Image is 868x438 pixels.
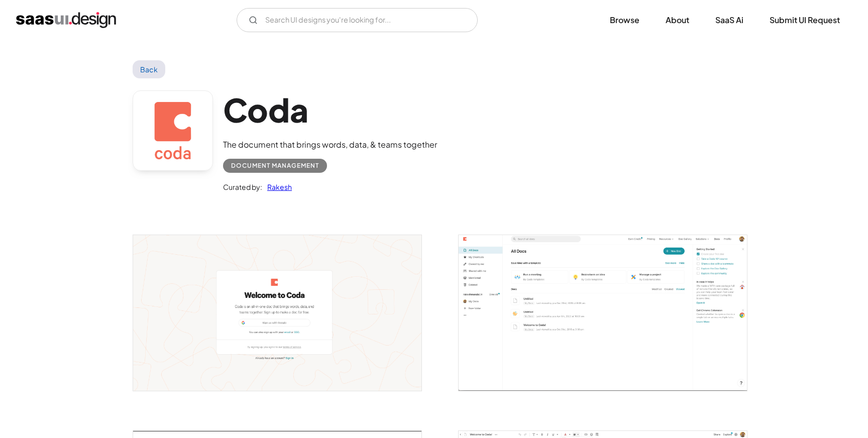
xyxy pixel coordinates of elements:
[459,235,747,390] a: open lightbox
[598,9,652,31] a: Browse
[237,8,478,32] input: Search UI designs you're looking for...
[262,181,292,193] a: Rakesh
[133,235,421,390] a: open lightbox
[703,9,755,31] a: SaaS Ai
[459,235,747,390] img: 6016e29ccb58217d0eafdb25_Coda-welcome.jpg
[133,60,165,78] a: Back
[223,90,437,129] h1: Coda
[757,9,852,31] a: Submit UI Request
[133,235,421,390] img: 6016e29cab020f7a0e811e10_Coda-login.jpg
[223,181,262,193] div: Curated by:
[223,139,437,151] div: The document that brings words, data, & teams together
[237,8,478,32] form: Email Form
[654,9,701,31] a: About
[16,12,116,28] a: home
[231,160,319,172] div: Document Management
